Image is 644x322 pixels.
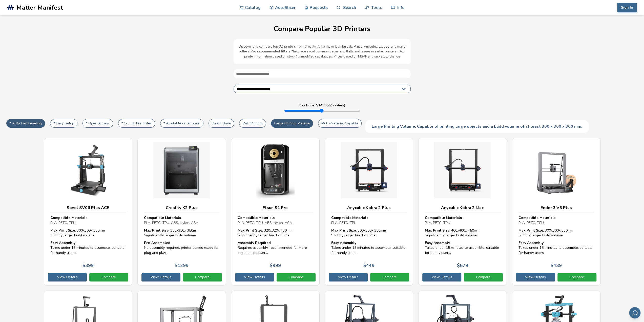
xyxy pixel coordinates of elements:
[238,215,275,220] strong: Compatible Materials
[50,205,126,210] h3: Sovol SV06 Plus ACE
[329,273,368,281] a: View Details
[557,273,596,281] a: Compare
[239,119,266,128] button: WiFi Printing
[464,273,503,281] a: Compare
[331,228,407,238] div: 300 x 300 x 350 mm Slightly larger build volume
[238,240,313,255] div: Requires assembly, recommended for more experienced users.
[425,240,500,255] div: Takes under 15 minutes to assemble, suitable for handy users.
[422,273,461,281] a: View Details
[50,240,75,245] strong: Easy Assembly
[271,119,313,128] button: Large Printing Volume
[231,138,320,286] a: Flsun S1 ProCompatible MaterialsPLA, PETG, TPU, ABS, Nylon, ASAMax Print Size: 320x320x 430mmSign...
[144,240,170,245] strong: Pre-Assembled
[365,120,589,132] div: Large Printing Volume: Capable of printing large objects and a build volume of at least 300 x 300...
[299,103,345,107] label: Max Price: $ 1499 ( 22 printers)
[238,205,313,210] h3: Flsun S1 Pro
[144,220,198,225] span: PLA, PETG, TPU, ABS, Nylon, ASA
[518,215,555,220] strong: Compatible Materials
[363,263,375,268] p: $ 449
[425,205,500,210] h3: Anycubic Kobra 2 Max
[16,4,63,11] span: Matter Manifest
[512,138,600,286] a: Ender 3 V3 PlusCompatible MaterialsPLA, PETG, TPUMax Print Size: 300x300x 330mmSlightly larger bu...
[425,220,450,225] span: PLA, PETG, TPU
[238,240,271,245] strong: Assembly Required
[238,228,263,233] strong: Max Print Size:
[5,25,639,33] h1: Compare Popular 3D Printers
[82,119,113,128] button: * Open Access
[331,215,368,220] strong: Compatible Materials
[425,228,500,238] div: 400 x 400 x 450 mm Significantly larger build volume
[144,215,181,220] strong: Compatible Materials
[370,273,409,281] a: Compare
[144,240,219,255] div: No assembly required, printer comes ready for plug and play.
[50,240,126,255] div: Takes under 15 minutes to assemble, suitable for handy users.
[141,273,180,281] a: View Details
[331,228,357,233] strong: Max Print Size:
[235,273,274,281] a: View Details
[175,263,189,268] p: $ 1299
[50,215,87,220] strong: Compatible Materials
[238,220,292,225] span: PLA, PETG, TPU, ABS, Nylon, ASA
[144,228,169,233] strong: Max Print Size:
[331,205,407,210] h3: Anycubic Kobra 2 Plus
[425,228,450,233] strong: Max Print Size:
[89,273,128,281] a: Compare
[617,3,637,12] button: Sign In
[209,119,234,128] button: Direct Drive
[50,228,126,238] div: 300 x 300 x 350 mm Slightly larger build volume
[50,228,76,233] strong: Max Print Size:
[50,119,77,128] button: * Easy Setup
[629,307,640,318] button: Send feedback via email
[518,205,594,210] h3: Ender 3 V3 Plus
[137,138,226,286] a: Creality K2 PlusCompatible MaterialsPLA, PETG, TPU, ABS, Nylon, ASAMax Print Size: 350x350x 350mm...
[238,228,313,238] div: 320 x 320 x 430 mm Significantly larger build volume
[518,220,544,225] span: PLA, PETG, TPU
[270,263,281,268] p: $ 999
[50,220,76,225] span: PLA, PETG, TPU
[518,228,544,233] strong: Max Print Size:
[331,240,356,245] strong: Easy Assembly
[118,119,155,128] button: * 1-Click Print Files
[251,49,293,54] b: Pro recommended filters *
[325,138,413,286] a: Anycubic Kobra 2 PlusCompatible MaterialsPLA, PETG, TPUMax Print Size: 300x300x 350mmSlightly lar...
[318,119,362,128] button: Multi-Material Capable
[183,273,222,281] a: Compare
[418,138,507,286] a: Anycubic Kobra 2 MaxCompatible MaterialsPLA, PETG, TPUMax Print Size: 400x400x 450mmSignificantly...
[144,205,219,210] h3: Creality K2 Plus
[551,263,562,268] p: $ 439
[48,273,87,281] a: View Details
[82,263,94,268] p: $ 399
[6,119,45,128] button: * Auto Bed Leveling
[44,138,132,286] a: Sovol SV06 Plus ACECompatible MaterialsPLA, PETG, TPUMax Print Size: 300x300x 350mmSlightly large...
[425,240,450,245] strong: Easy Assembly
[277,273,316,281] a: Compare
[239,44,406,59] p: Discover and compare top 3D printers from Creality, Ankermake, Bambu Lab, Prusa, Anycubic, Elegoo...
[144,228,219,238] div: 350 x 350 x 350 mm Significantly larger build volume
[518,240,594,255] div: Takes under 15 minutes to assemble, suitable for handy users.
[518,240,544,245] strong: Easy Assembly
[331,240,407,255] div: Takes under 15 minutes to assemble, suitable for handy users.
[425,215,462,220] strong: Compatible Materials
[457,263,468,268] p: $ 579
[516,273,555,281] a: View Details
[160,119,203,128] button: * Available on Amazon
[331,220,357,225] span: PLA, PETG, TPU
[518,228,594,238] div: 300 x 300 x 330 mm Slightly larger build volume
